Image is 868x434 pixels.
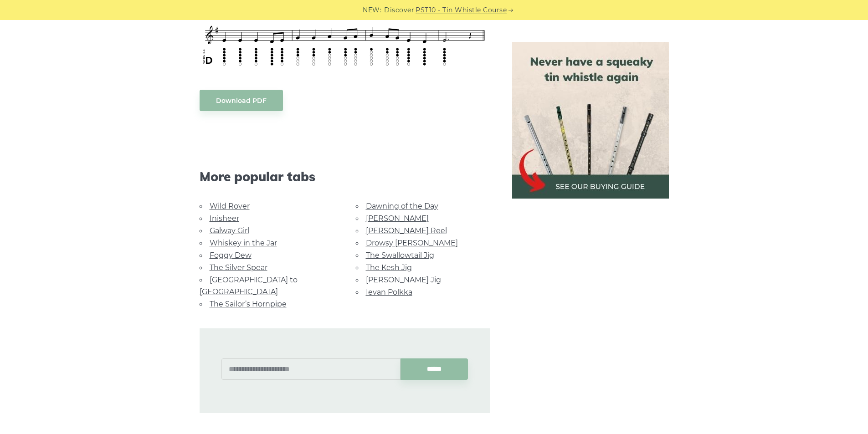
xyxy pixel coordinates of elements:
[210,251,252,260] a: Foggy Dew
[200,276,298,296] a: [GEOGRAPHIC_DATA] to [GEOGRAPHIC_DATA]
[366,288,412,296] a: Ievan Polkka
[512,42,669,199] img: tin whistle buying guide
[366,251,434,260] a: The Swallowtail Jig
[366,276,441,284] a: [PERSON_NAME] Jig
[210,263,267,272] a: The Silver Spear
[384,5,414,15] span: Discover
[210,239,277,247] a: Whiskey in the Jar
[210,300,287,308] a: The Sailor’s Hornpipe
[366,263,412,272] a: The Kesh Jig
[416,5,507,15] a: PST10 - Tin Whistle Course
[366,214,429,223] a: [PERSON_NAME]
[200,90,283,111] a: Download PDF
[210,214,239,223] a: Inisheer
[200,169,490,184] span: More popular tabs
[210,202,250,210] a: Wild Rover
[210,226,249,235] a: Galway Girl
[366,202,438,210] a: Dawning of the Day
[366,239,458,247] a: Drowsy [PERSON_NAME]
[366,226,447,235] a: [PERSON_NAME] Reel
[363,5,381,15] span: NEW:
